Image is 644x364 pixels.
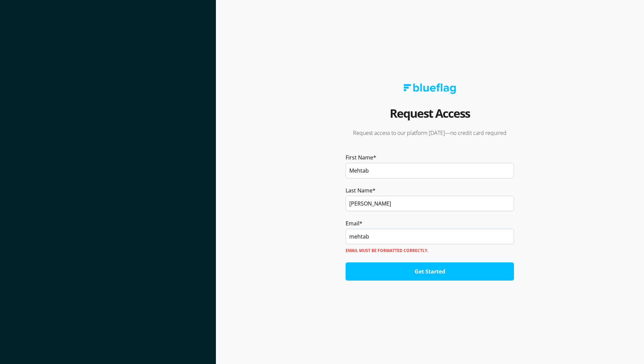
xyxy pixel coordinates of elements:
label: Email must be formatted correctly. [346,246,514,256]
span: Email [346,219,359,227]
span: First Name [346,153,373,161]
h2: Request Access [390,104,470,129]
input: name@yourcompany.com.au [346,229,514,244]
span: Last Name [346,186,373,194]
p: Request access to our platform [DATE]—no credit card required [336,129,523,137]
input: Get Started [346,262,514,281]
input: John [346,163,514,178]
img: Blue Flag logo [404,83,456,94]
input: Smith [346,196,514,211]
